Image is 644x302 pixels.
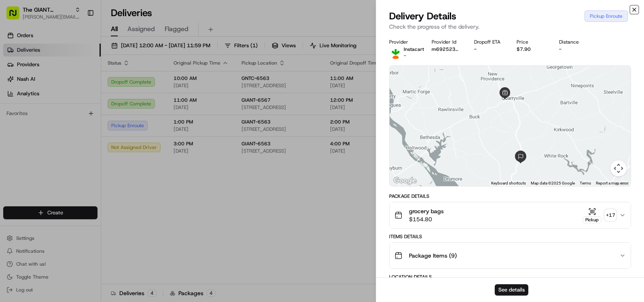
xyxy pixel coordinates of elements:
[432,39,461,45] div: Provider Id
[8,77,23,92] img: 1736555255976-a54dd68f-1ca7-489b-9aae-adbdc363a1c4
[605,210,616,221] div: + 17
[432,46,461,52] button: m692523973
[559,39,589,45] div: Distance
[583,208,602,223] button: Pickup
[610,160,627,176] button: Map camera controls
[392,176,418,186] img: Google
[517,39,546,45] div: Price
[583,208,616,223] button: Pickup+17
[8,118,15,124] div: 📗
[491,180,526,186] button: Keyboard shortcuts
[409,207,444,215] span: grocery bags
[474,39,504,45] div: Dropoff ETA
[5,114,65,128] a: 📗Knowledge Base
[389,193,631,199] div: Package Details
[389,46,402,59] img: profile_instacart_ahold_partner.png
[389,39,419,45] div: Provider
[28,77,133,85] div: Start new chat
[404,46,424,52] span: Instacart
[80,137,98,143] span: Pylon
[409,215,444,223] span: $154.80
[583,216,602,223] div: Pickup
[16,117,62,125] span: Knowledge Base
[390,202,631,228] button: grocery bags$154.80Pickup+17
[8,32,147,45] p: Welcome 👋
[409,252,457,260] span: Package Items ( 9 )
[389,233,631,240] div: Items Details
[517,46,546,52] div: $7.90
[76,117,130,125] span: API Documentation
[65,114,133,128] a: 💻API Documentation
[8,8,24,24] img: Nash
[580,181,591,185] a: Terms
[531,181,575,185] span: Map data ©2025 Google
[28,85,102,92] div: We're available if you need us!
[389,10,456,23] span: Delivery Details
[138,80,147,89] button: Start new chat
[68,118,75,124] div: 💻
[389,23,631,31] p: Check the progress of the delivery.
[495,284,528,296] button: See details
[392,176,418,186] a: Open this area in Google Maps (opens a new window)
[404,52,406,59] span: -
[474,46,504,52] div: -
[389,274,631,280] div: Location Details
[21,52,133,61] input: Clear
[57,136,98,143] a: Powered byPylon
[559,46,589,52] div: -
[596,181,628,185] a: Report a map error
[390,243,631,268] button: Package Items (9)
